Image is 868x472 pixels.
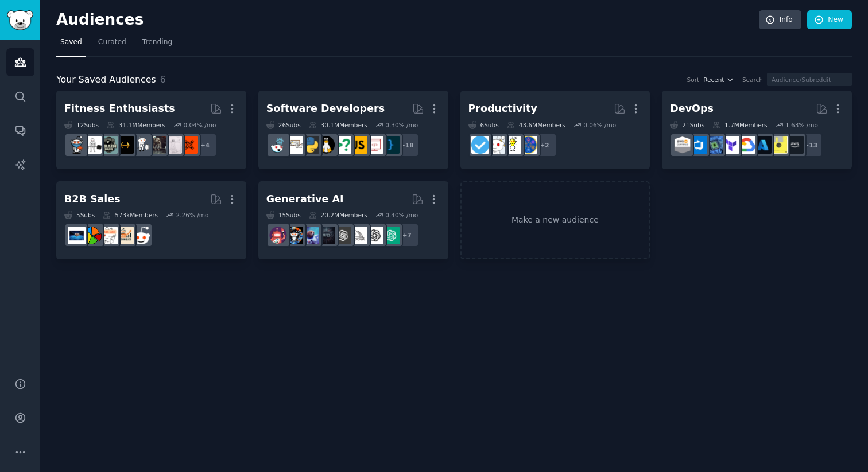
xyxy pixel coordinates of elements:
img: LifeProTips [520,136,537,154]
a: New [807,10,852,30]
div: 0.30 % /mo [385,121,418,129]
img: GYM [84,136,102,154]
img: workout [116,136,134,154]
div: 31.1M Members [107,121,165,129]
a: Info [759,10,801,30]
a: Make a new audience [460,181,650,260]
div: Software Developers [266,102,385,116]
span: Recent [703,76,724,84]
img: physicaltherapy [164,136,182,154]
img: productivity [487,136,505,154]
a: Saved [56,33,86,57]
div: Sort [687,76,700,84]
span: Curated [98,37,126,48]
div: 20.2M Members [309,211,367,219]
img: azuredevops [689,136,707,154]
div: 21 Sub s [670,121,704,129]
div: 15 Sub s [266,211,301,219]
img: OpenAI [366,227,383,244]
img: Health [68,136,86,154]
img: aiArt [285,227,303,244]
div: + 7 [395,223,419,247]
div: 1.63 % /mo [785,121,818,129]
img: sales [132,227,150,244]
img: GPT3 [334,227,351,244]
img: B_2_B_Selling_Tips [68,227,86,244]
img: googlecloud [738,136,755,154]
div: 26 Sub s [266,121,301,129]
div: 2.26 % /mo [176,211,208,219]
img: programming [382,136,400,154]
img: computing [706,136,723,154]
a: Software Developers26Subs30.1MMembers0.30% /mo+18programmingwebdevjavascriptcscareerquestionslinu... [258,91,448,169]
img: aws [786,136,804,154]
input: Audience/Subreddit [767,73,852,86]
img: personaltraining [180,136,198,154]
div: 12 Sub s [64,121,99,129]
a: DevOps21Subs1.7MMembers1.63% /mo+13awsExperiencedDevsAZUREgooglecloudTerraformcomputingazuredevop... [662,91,852,169]
div: Productivity [468,102,537,116]
img: Terraform [722,136,739,154]
img: webdev [366,136,383,154]
div: + 13 [799,133,823,157]
img: learnpython [285,136,303,154]
img: GummySearch logo [7,10,33,30]
a: Productivity6Subs43.6MMembers0.06% /mo+2LifeProTipslifehacksproductivitygetdisciplined [460,91,650,169]
img: getdisciplined [471,136,489,154]
img: salestechniques [116,227,134,244]
div: 5 Sub s [64,211,95,219]
div: 6 Sub s [468,121,499,129]
span: Trending [142,37,172,48]
div: 0.04 % /mo [183,121,216,129]
div: 573k Members [103,211,158,219]
div: 0.06 % /mo [583,121,616,129]
div: B2B Sales [64,192,121,206]
a: Trending [138,33,176,57]
img: B2BSales [84,227,102,244]
a: Curated [94,33,130,57]
div: + 2 [533,133,557,157]
img: linux [317,136,335,154]
img: b2b_sales [100,227,118,244]
img: midjourney [350,227,367,244]
a: Fitness Enthusiasts12Subs31.1MMembers0.04% /mo+4personaltrainingphysicaltherapyfitness30plusweigh... [56,91,246,169]
img: GymMotivation [100,136,118,154]
div: 0.40 % /mo [385,211,418,219]
img: weightroom [132,136,150,154]
div: DevOps [670,102,714,116]
button: Recent [703,76,734,84]
img: ExperiencedDevs [770,136,788,154]
img: weirddalle [317,227,335,244]
div: Search [742,76,763,84]
div: 30.1M Members [309,121,367,129]
div: + 18 [395,133,419,157]
div: 1.7M Members [712,121,767,129]
span: Saved [60,37,82,48]
div: Generative AI [266,192,344,206]
img: AWS_Certified_Experts [673,136,691,154]
img: javascript [350,136,367,154]
img: lifehacks [503,136,521,154]
div: 43.6M Members [507,121,565,129]
img: reactjs [269,136,287,154]
div: + 4 [193,133,217,157]
img: Python [301,136,319,154]
a: B2B Sales5Subs573kMembers2.26% /mosalessalestechniquesb2b_salesB2BSalesB_2_B_Selling_Tips [56,181,246,260]
img: fitness30plus [148,136,166,154]
img: ChatGPT [382,227,400,244]
img: cscareerquestions [334,136,351,154]
span: 6 [160,74,166,85]
img: dalle2 [269,227,287,244]
img: AZURE [754,136,772,154]
h2: Audiences [56,11,759,29]
span: Your Saved Audiences [56,73,156,87]
div: Fitness Enthusiasts [64,102,175,116]
img: StableDiffusion [301,227,319,244]
a: Generative AI15Subs20.2MMembers0.40% /mo+7ChatGPTOpenAImidjourneyGPT3weirddalleStableDiffusionaiA... [258,181,448,260]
